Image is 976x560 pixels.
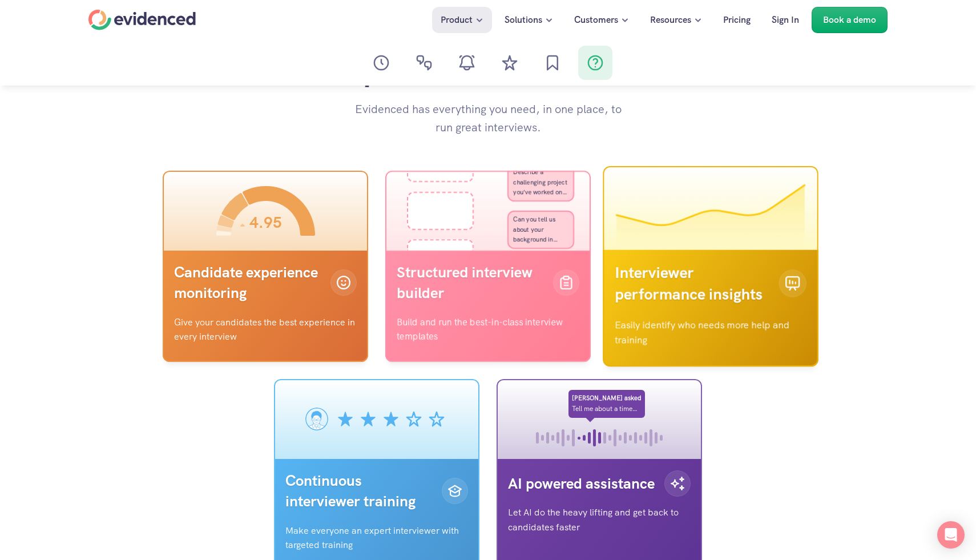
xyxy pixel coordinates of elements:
a: Interviewer performance insightsEasily identify who needs more help and training [603,166,818,366]
strong: [PERSON_NAME] asked [572,394,642,402]
p: Product [441,13,473,27]
a: Pricing [715,7,759,33]
p: Pricing [723,13,751,27]
p: Interviewer performance insights [615,262,770,305]
h2: Explore all the features [329,51,647,88]
p: Give your candidates the best experience in every interview [174,315,357,344]
p: Let AI do the heavy lifting and get back to candidates faster [508,505,691,534]
p: Candidate experience monitoring [174,262,322,304]
p: Structured interview builder [397,262,545,304]
a: Book a demo [812,7,888,33]
p: Tell me about a time… [572,404,638,414]
div: 4.95 [249,212,282,232]
p: Evidenced has everything you need, in one place, to run great interviews. [345,100,631,136]
a: Sign In [763,7,808,33]
p: Sign In [772,13,799,27]
p: AI powered assistance [508,473,656,494]
a: Home [88,10,196,30]
p: Build and run the best-in-class interview templates [397,315,579,344]
p: Book a demo [823,13,876,27]
p: Resources [650,13,691,27]
div: Open Intercom Messenger [937,521,965,549]
p: Solutions [505,13,542,27]
p: Can you tell us about your background in… [513,215,568,245]
p: Make everyone an expert interviewer with targeted training [285,523,468,553]
p: Describe a challenging project you've worked on… [513,167,568,198]
p: Customers [574,13,618,27]
p: Continuous interviewer training [285,470,436,512]
a: Describe a challenging project you've worked on…Can you tell us about your background in…Structur... [385,171,591,362]
a: 4.95Candidate experience monitoringGive your candidates the best experience in every interview [163,171,368,362]
p: Easily identify who needs more help and training [615,317,806,348]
